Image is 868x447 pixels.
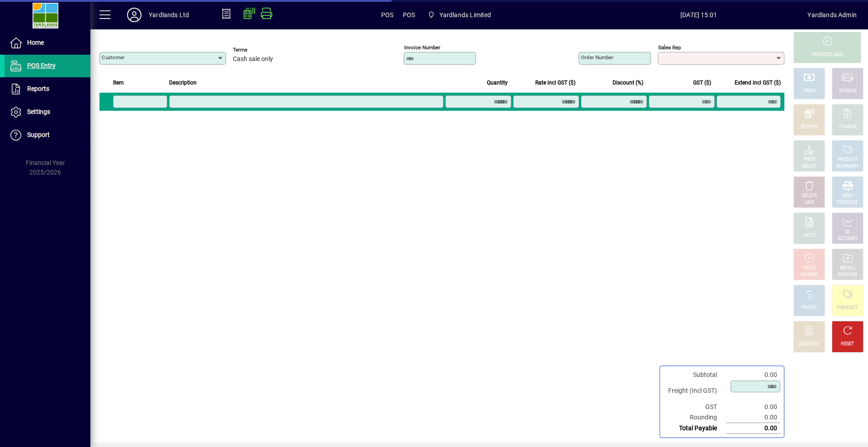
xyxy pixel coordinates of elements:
div: SUMMARY [836,163,859,170]
span: Reports [27,85,49,92]
td: 0.00 [726,402,780,412]
mat-label: Customer [102,54,125,61]
span: Support [27,131,50,138]
span: Rate incl GST ($) [535,78,576,88]
span: [DATE] 15:01 [590,8,808,22]
a: Support [5,124,90,146]
span: Quantity [487,78,508,88]
div: RECALL [840,265,856,272]
span: Cash sale only [233,56,273,63]
span: Terms [233,47,287,53]
span: Discount (%) [613,78,643,88]
div: CHEQUE [839,88,856,94]
span: Settings [27,108,50,115]
div: INVOICE [801,272,817,278]
span: Yardlands Limited [424,7,495,23]
div: EFTPOS [801,124,818,131]
td: Freight (Incl GST) [664,380,726,402]
span: POS [381,8,394,22]
span: GST ($) [693,78,711,88]
div: HOLD [803,265,815,272]
td: Rounding [664,412,726,423]
mat-label: Order number [581,54,613,61]
span: Extend incl GST ($) [735,78,781,88]
div: PRODUCT [837,156,858,163]
td: GST [664,402,726,412]
div: PROFIT [802,305,817,311]
div: Yardlands Ltd [149,8,189,22]
div: DELETE [802,193,817,199]
div: RESET [841,341,854,348]
div: NOTE [803,232,815,239]
td: Subtotal [664,370,726,380]
div: CASH [803,88,815,94]
div: ACCOUNT [837,235,858,242]
mat-label: Invoice number [404,44,440,51]
div: PRODUCT [837,305,858,311]
a: Reports [5,78,90,100]
div: Yardlands Admin [807,8,857,22]
span: Description [169,78,197,88]
div: GL [845,229,851,235]
span: Yardlands Limited [439,8,491,22]
a: Settings [5,101,90,123]
div: DISCOUNT [798,341,820,348]
div: CHARGE [839,124,857,131]
div: SELECT [802,163,817,170]
td: 0.00 [726,423,780,434]
span: POS Entry [27,62,56,69]
mat-label: Sales rep [658,44,681,51]
span: POS [403,8,415,22]
a: Home [5,32,90,54]
td: 0.00 [726,370,780,380]
div: INVOICES [838,272,857,278]
span: Item [113,78,124,88]
td: Total Payable [664,423,726,434]
div: PRODUCT [837,199,858,206]
span: Home [27,39,44,46]
div: LINE [805,199,814,206]
div: MISC [842,193,853,199]
td: 0.00 [726,412,780,423]
div: PROCESS SALE [811,52,843,58]
button: Profile [120,7,149,23]
div: PRICE [803,156,816,163]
